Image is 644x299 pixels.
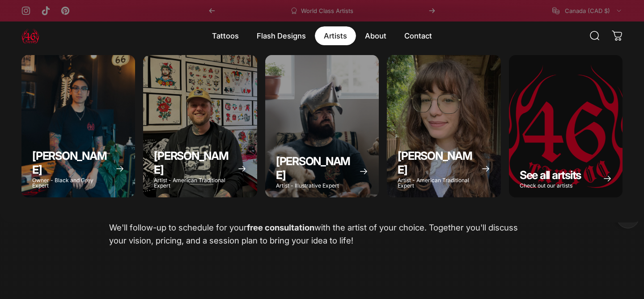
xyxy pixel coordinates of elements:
p: Artist - American Traditional Expert [398,178,474,188]
p: Artist - American Traditional Expert [154,178,230,188]
p: Artist - Illustrative Expert [276,183,352,188]
summary: Artists [315,26,356,45]
p: Owner - Black and Grey Expert [32,178,108,188]
summary: About [356,26,395,45]
p: Check out our artists [520,183,581,188]
span: [PERSON_NAME] [276,154,350,182]
summary: Flash Designs [248,26,315,45]
a: Taivas Jättiläinen [265,55,379,197]
summary: Tattoos [203,26,248,45]
a: Geoffrey Wong [21,55,135,197]
a: Emily Forte [387,55,500,197]
span: [PERSON_NAME] [398,149,472,176]
nav: Primary [203,26,441,45]
span: See all artsits [520,168,581,182]
span: [PERSON_NAME] [32,149,106,176]
a: Contact [395,26,441,45]
span: [PERSON_NAME] [154,149,228,176]
a: 0 items [607,26,627,46]
a: Spencer Skalko [143,55,257,197]
a: See all artsits [509,55,623,197]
